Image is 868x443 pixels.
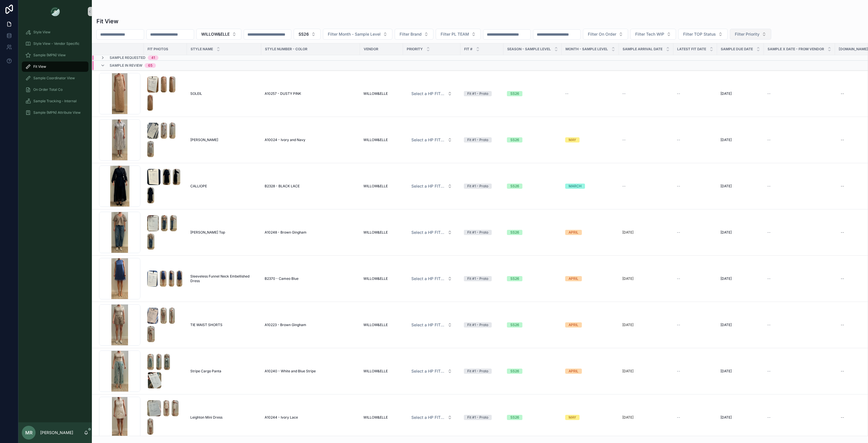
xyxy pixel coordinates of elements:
img: Screenshot-2025-08-19-at-4.52.10-PM.png [147,234,154,250]
div: -- [841,230,844,235]
a: WILLOW&ELLE [363,230,400,235]
a: WILLOW&ELLE [363,184,400,188]
img: Screenshot-2025-08-27-at-11.13.05-AM.png [169,271,175,287]
span: -- [767,184,771,188]
img: Screenshot-2025-08-27-at-11.46.25-AM.png [169,76,175,93]
a: Sleeveless Funnel Neck Embellished Dress [190,274,258,283]
span: Select a HP FIT LEVEL [411,276,445,282]
div: MAY [569,415,576,420]
a: -- [622,184,670,188]
button: Select Button [407,227,457,238]
span: -- [677,415,680,420]
div: -- [841,138,844,142]
a: SOLEIL [190,91,258,96]
button: Select Button [294,29,321,40]
span: -- [565,91,569,96]
span: -- [767,91,771,96]
a: MAY [565,415,615,420]
div: SS26 [510,369,519,374]
img: Screenshot-2025-08-20-at-10.08.54-AM.png [147,308,158,324]
a: SS26 [507,369,558,374]
a: Sample (MPN) View [22,50,88,60]
a: [DATE] [720,276,760,281]
a: SS26 [507,184,558,189]
span: [DATE] [720,230,732,235]
a: Fit #1 - Proto [464,322,500,328]
img: App logo [51,7,60,16]
div: Fit #1 - Proto [467,415,488,420]
div: Fit #1 - Proto [467,230,488,235]
a: -- [677,230,714,235]
a: On Order Total Co [22,84,88,95]
span: WILLOW&ELLE [363,138,388,142]
span: Filter Brand [400,31,422,37]
a: Select Button [406,412,457,423]
a: [DATE] [622,230,670,235]
img: Screenshot-2025-08-26-at-4.05.57-PM.png [172,400,179,416]
a: MAY [565,137,615,142]
span: SS26 [299,31,309,37]
a: Sample (MPN) Attribute View [22,107,88,118]
a: -- [767,91,832,96]
img: Screenshot-2025-08-26-at-4.05.54-PM.png [163,400,169,416]
span: B2370 - Cameo Blue [265,276,299,281]
div: -- [841,91,844,96]
span: [PERSON_NAME] Top [190,230,225,235]
img: Screenshot-2025-08-22-at-9.01.21-AM.png [147,187,154,203]
a: SS26 [507,230,558,235]
img: Screenshot-2025-08-26-at-4.05.59-PM.png [147,419,153,435]
span: -- [622,138,626,142]
a: -- [622,138,670,142]
span: A10248 - Brown Gingham [265,230,307,235]
a: A10248 - Brown Gingham [265,230,356,235]
span: SOLEIL [190,91,202,96]
span: -- [767,230,771,235]
div: -- [841,323,844,327]
a: [DATE] [720,323,760,327]
span: Select a HP FIT LEVEL [411,415,445,420]
div: SS26 [510,91,519,96]
img: Screenshot-2025-08-27-at-11.13.08-AM.png [177,271,182,287]
a: [DATE] [622,415,670,420]
div: Fit #1 - Proto [467,184,488,189]
div: SS26 [510,137,519,142]
a: [DATE] [622,323,670,327]
span: WILLOW&ELLE [363,276,388,281]
div: SS26 [510,230,519,235]
div: scrollable content [18,23,92,125]
p: [DATE] [622,323,633,327]
span: PRIORITY [407,47,423,51]
span: [PERSON_NAME] [190,138,218,142]
a: WILLOW&ELLE [363,323,400,327]
div: -- [841,369,844,373]
img: Screenshot-2025-08-20-at-10.24.31-AM.png [147,372,161,388]
a: A10244 - Ivory Lace [265,415,356,420]
span: Select a HP FIT LEVEL [411,183,445,189]
img: Screenshot-2025-08-22-at-9.01.14-AM.png [163,169,170,185]
img: Screenshot-2025-08-26-at-1.52.24-PM.png [169,123,175,139]
p: [DATE] [622,415,633,420]
a: Select Button [406,319,457,330]
img: Screenshot-2025-08-19-at-4.52.05-PM.png [161,215,168,231]
span: -- [767,138,771,142]
a: Sample Tracking - Internal [22,96,88,106]
a: Screenshot-2025-08-22-at-9.01.11-AM.pngScreenshot-2025-08-22-at-9.01.14-AM.pngScreenshot-2025-08-... [147,169,183,203]
a: APRIL [565,276,615,281]
span: [DATE] [720,276,732,281]
a: [DATE] [720,184,760,188]
img: Screenshot-2025-08-27-at-11.13.03-AM.png [160,271,166,287]
span: Sample X Date - from Vendor [768,47,824,51]
button: Select Button [407,412,457,423]
img: Screenshot-2025-08-27-at-11.13.00-AM.png [147,271,158,287]
a: Fit #1 - Proto [464,91,500,96]
button: Select Button [436,29,481,40]
span: Season - Sample Level [507,47,551,51]
img: Screenshot-2025-08-22-at-9.01.11-AM.png [147,169,160,185]
a: -- [767,138,832,142]
a: WILLOW&ELLE [363,138,400,142]
a: -- [767,184,832,188]
div: -- [841,276,844,281]
a: Fit #1 - Proto [464,369,500,374]
span: WILLOW&ELLE [363,369,388,373]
